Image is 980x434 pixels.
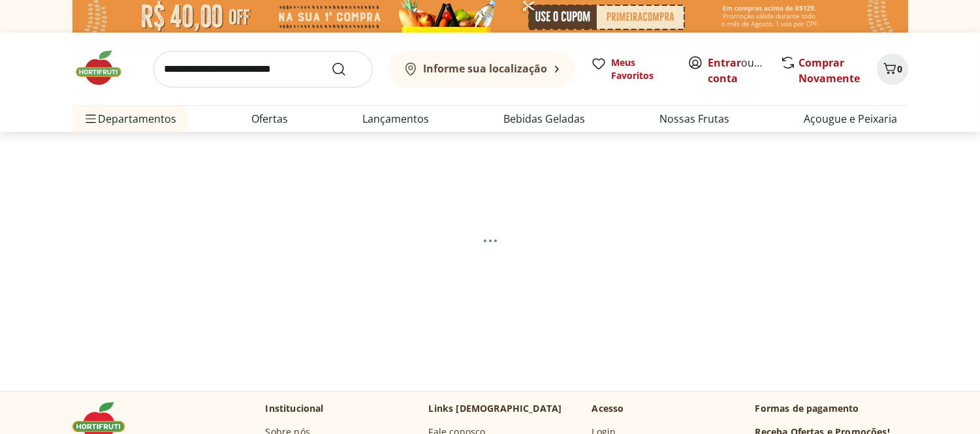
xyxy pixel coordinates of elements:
[153,51,373,87] input: search
[799,55,861,85] a: Comprar Novamente
[266,402,324,415] p: Institucional
[612,56,672,82] span: Meus Favoritos
[362,111,429,127] a: Lançamentos
[898,63,903,75] span: 0
[755,402,908,415] p: Formas de pagamento
[592,402,624,415] p: Acesso
[83,103,99,134] button: Menu
[83,103,177,134] span: Departamentos
[331,61,362,77] button: Submit Search
[708,55,780,85] a: Criar conta
[804,111,897,127] a: Açougue e Peixaria
[708,55,767,86] span: ou
[877,54,908,85] button: Carrinho
[708,55,742,70] a: Entrar
[251,111,288,127] a: Ofertas
[72,48,138,87] img: Hortifruti
[591,56,672,82] a: Meus Favoritos
[429,402,562,415] p: Links [DEMOGRAPHIC_DATA]
[388,51,575,87] button: Informe sua localização
[424,61,548,76] b: Informe sua localização
[503,111,585,127] a: Bebidas Geladas
[659,111,729,127] a: Nossas Frutas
